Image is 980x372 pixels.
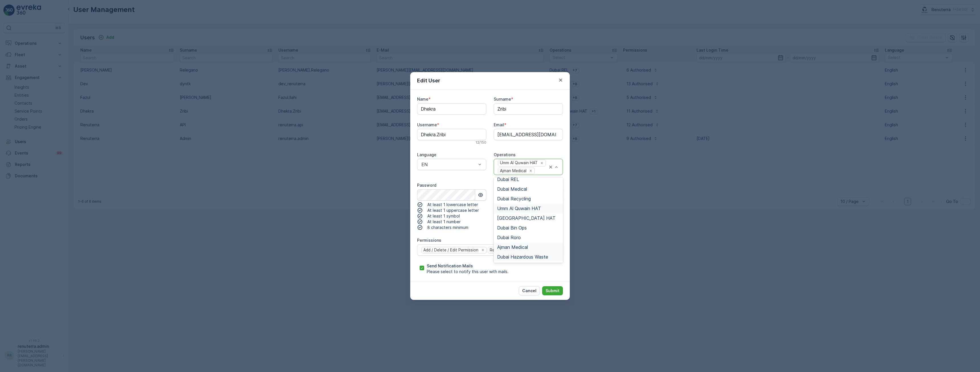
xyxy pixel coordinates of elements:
span: Dubai Recycling [497,196,531,201]
span: Dubai Roro [497,235,521,240]
label: Surname [494,97,511,101]
div: Ajman Medical [498,168,527,174]
span: Send Notification Mails [427,263,509,269]
div: Remove Add / Delete / Edit Permission [480,247,486,253]
span: 8 characters minimum [427,225,468,230]
button: Cancel [519,286,540,295]
div: Umm Al Quwain HAT [498,160,538,166]
span: [GEOGRAPHIC_DATA] HAT [497,216,556,221]
span: Ajman Medical [497,245,528,250]
span: Dubai Medical [497,186,527,192]
span: Umm Al Quwain HAT [497,206,541,211]
label: Password [417,183,436,188]
label: Email [494,122,504,127]
span: At least 1 uppercase letter [427,208,479,213]
p: Submit [546,288,560,294]
span: Dubai Hazardous Waste [497,254,548,259]
span: Please select to notify this user with mails. [427,269,509,275]
div: Add / Delete / Edit Permission [422,247,479,253]
span: Dubai Bin Ops [497,225,527,230]
div: Remove Umm Al Quwain HAT [539,160,545,166]
button: Submit [542,286,563,295]
p: Edit User [417,77,440,85]
p: 12 / 150 [475,140,486,145]
label: Username [417,122,437,127]
label: Operations [494,152,516,157]
span: At least 1 number [427,219,461,225]
label: Permissions [417,238,441,243]
span: At least 1 lowercase letter [427,202,478,208]
p: Cancel [522,288,536,294]
div: Remove Ajman Medical [528,168,534,173]
span: Dubai REL [497,177,519,182]
label: Language [417,152,436,157]
label: Name [417,97,428,101]
span: At least 1 symbol [427,213,460,219]
div: Report Permission [488,247,524,253]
